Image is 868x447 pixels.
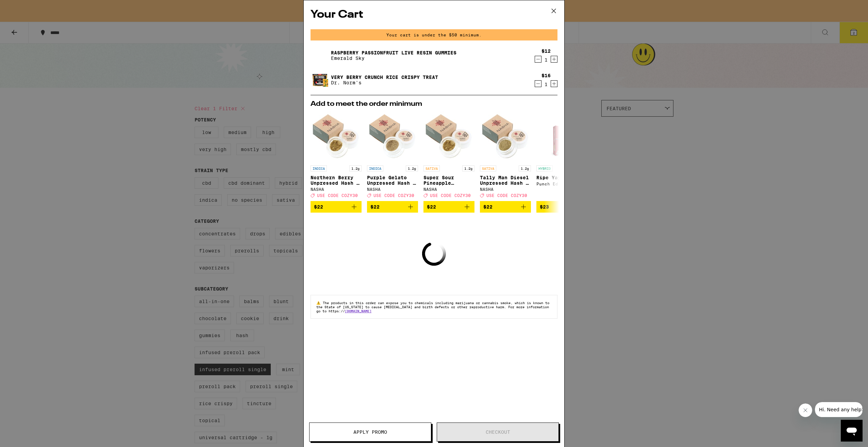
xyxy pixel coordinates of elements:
div: 1 [541,82,551,87]
button: Add to bag [367,201,418,213]
h2: Your Cart [311,7,557,22]
div: NASHA [311,187,362,192]
span: $22 [314,204,323,210]
a: Open page for Northern Berry Unpressed Hash - 1.2g from NASHA [311,111,362,201]
a: Open page for Super Sour Pineapple Unpressed Hash - 1.2g from NASHA [423,111,474,201]
p: 1.2g [519,165,531,171]
img: NASHA - Tally Man Diesel Unpressed Hash - 1.2g [480,111,531,162]
a: Open page for Tally Man Diesel Unpressed Hash - 1.2g from NASHA [480,111,531,201]
span: $22 [370,204,380,210]
span: USE CODE COZY30 [430,193,471,198]
p: Tally Man Diesel Unpressed Hash - 1.2g [480,175,531,186]
span: Checkout [486,430,510,434]
span: USE CODE COZY30 [373,193,414,198]
button: Decrement [535,56,541,63]
button: Increment [551,80,557,87]
iframe: Message from company [815,402,863,417]
img: Punch Edibles - Ripe Yaya - 1g [542,111,582,162]
span: The products in this order can expose you to chemicals including marijuana or cannabis smoke, whi... [316,301,549,313]
img: Raspberry Passionfruit Live Resin Gummies [311,46,330,65]
iframe: Close message [799,403,812,417]
p: 1.2g [406,165,418,171]
div: Your cart is under the $50 minimum. [311,29,557,40]
div: NASHA [367,187,418,192]
button: Increment [551,56,557,63]
p: SATIVA [480,165,496,171]
p: Northern Berry Unpressed Hash - 1.2g [311,175,362,186]
p: Ripe Yaya - 1g [536,175,587,180]
p: HYBRID [536,165,553,171]
div: $12 [541,48,551,54]
span: $22 [483,204,493,210]
div: Punch Edibles [536,182,587,186]
button: Add to bag [480,201,531,213]
button: Checkout [437,423,559,442]
img: NASHA - Purple Gelato Unpressed Hash - 1.2g [367,111,418,162]
span: Apply Promo [353,430,387,434]
button: Decrement [535,80,541,87]
a: Open page for Ripe Yaya - 1g from Punch Edibles [536,111,587,201]
span: $23 [540,204,549,210]
img: NASHA - Super Sour Pineapple Unpressed Hash - 1.2g [423,111,474,162]
span: USE CODE COZY30 [317,193,358,198]
img: NASHA - Northern Berry Unpressed Hash - 1.2g [311,111,362,162]
p: SATIVA [423,165,440,171]
h2: Add to meet the order minimum [311,101,557,107]
p: 1.2g [349,165,362,171]
p: Emerald Sky [331,55,456,61]
a: [DOMAIN_NAME] [345,309,371,313]
button: Add to bag [536,201,587,213]
p: 1.2g [462,165,474,171]
div: $16 [541,73,551,78]
p: Dr. Norm's [331,80,438,85]
span: USE CODE COZY30 [486,193,527,198]
p: Purple Gelato Unpressed Hash - 1.2g [367,175,418,186]
a: Open page for Purple Gelato Unpressed Hash - 1.2g from NASHA [367,111,418,201]
button: Add to bag [311,201,362,213]
div: NASHA [480,187,531,192]
button: Add to bag [423,201,474,213]
a: Raspberry Passionfruit Live Resin Gummies [331,50,456,55]
div: 1 [541,57,551,63]
div: NASHA [423,187,474,192]
p: INDICA [367,165,383,171]
span: $22 [427,204,436,210]
button: Apply Promo [309,423,431,442]
a: Very Berry Crunch Rice Crispy Treat [331,74,438,80]
p: Super Sour Pineapple Unpressed Hash - 1.2g [423,175,474,186]
span: ⚠️ [316,301,323,305]
span: Hi. Need any help? [4,5,49,10]
iframe: Button to launch messaging window [841,420,863,442]
img: Very Berry Crunch Rice Crispy Treat [311,70,330,89]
